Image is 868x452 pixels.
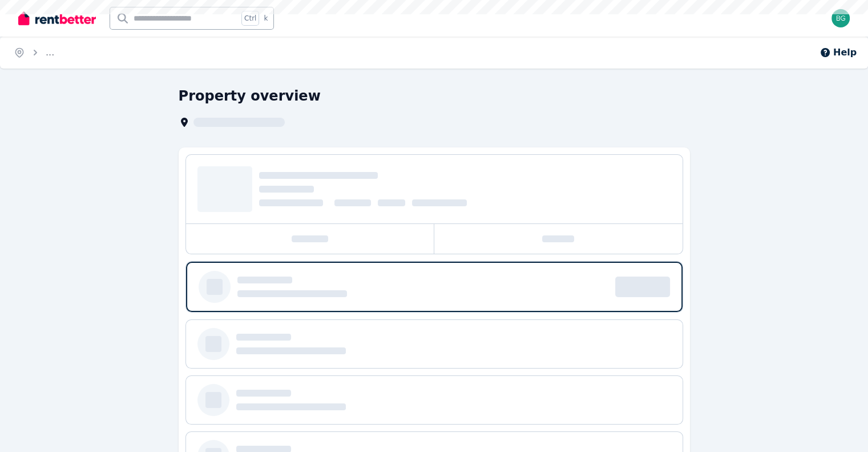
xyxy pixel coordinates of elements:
[264,14,268,23] span: k
[819,46,857,59] button: Help
[179,87,321,105] h1: Property overview
[241,11,259,26] span: Ctrl
[46,47,54,58] span: ...
[831,9,850,27] img: Ben Gibson
[18,10,96,27] img: RentBetter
